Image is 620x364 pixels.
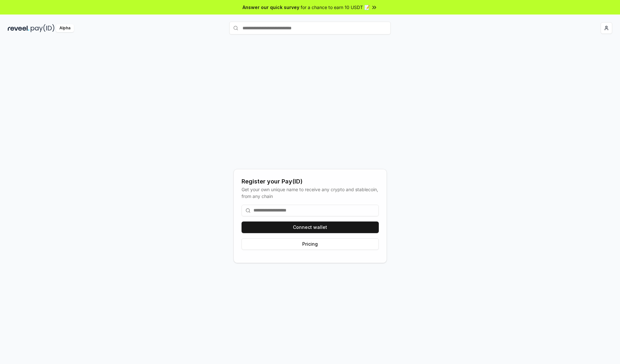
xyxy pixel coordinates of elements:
button: Pricing [242,238,379,250]
img: pay_id [31,24,55,32]
div: Register your Pay(ID) [242,177,379,186]
div: Get your own unique name to receive any crypto and stablecoin, from any chain [242,186,379,200]
span: for a chance to earn 10 USDT 📝 [301,4,370,11]
span: Answer our quick survey [243,4,299,11]
img: reveel_dark [8,24,29,32]
button: Connect wallet [242,221,379,233]
div: Alpha [56,24,74,32]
